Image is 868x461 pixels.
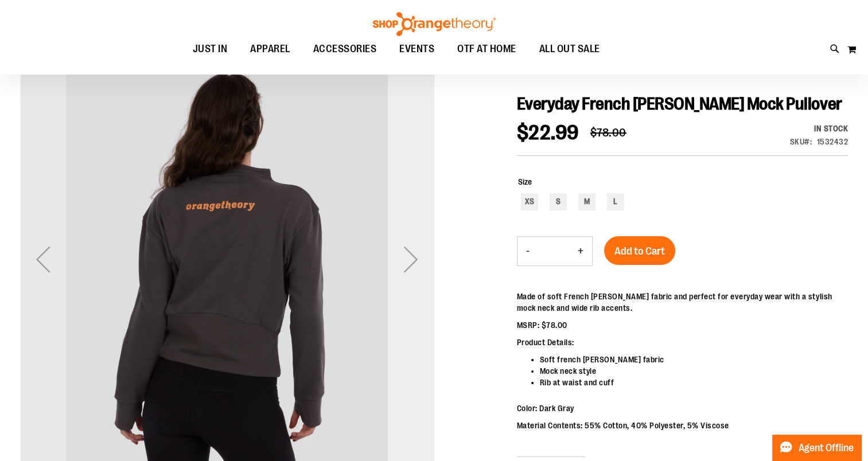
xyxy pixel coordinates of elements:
span: ALL OUT SALE [539,36,600,62]
input: Product quantity [538,237,569,265]
span: EVENTS [399,36,434,62]
strong: SKU [790,137,812,146]
span: JUST IN [193,36,228,62]
span: OTF AT HOME [457,36,516,62]
span: $78.00 [590,126,626,139]
span: Size [518,177,532,186]
p: Product Details: [517,337,848,348]
li: Mock neck style [540,365,848,377]
div: Availability [790,123,848,134]
button: Increase product quantity [569,237,592,265]
p: Material Contents: 55% Cotton, 40% Polyester, 5% Viscose [517,420,848,431]
button: Agent Offline [772,435,861,461]
span: $22.99 [517,121,579,144]
li: Rib at waist and cuff [540,377,848,388]
div: S [550,193,567,210]
p: MSRP: $78.00 [517,319,848,331]
div: XS [521,193,538,210]
img: Shop Orangetheory [371,12,497,36]
div: 1532432 [817,136,848,147]
p: Made of soft French [PERSON_NAME] fabric and perfect for everyday wear with a stylish mock neck a... [517,291,848,314]
div: M [578,193,595,210]
span: APPAREL [250,36,290,62]
span: Add to Cart [614,245,665,257]
div: L [607,193,624,210]
button: Decrease product quantity [517,237,538,265]
p: Color: Dark Gray [517,403,848,414]
span: ACCESSORIES [313,36,377,62]
div: In stock [790,123,848,134]
button: Add to Cart [604,236,675,265]
span: Everyday French [PERSON_NAME] Mock Pullover [517,94,842,114]
li: Soft french [PERSON_NAME] fabric [540,354,848,365]
span: Agent Offline [799,443,854,454]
